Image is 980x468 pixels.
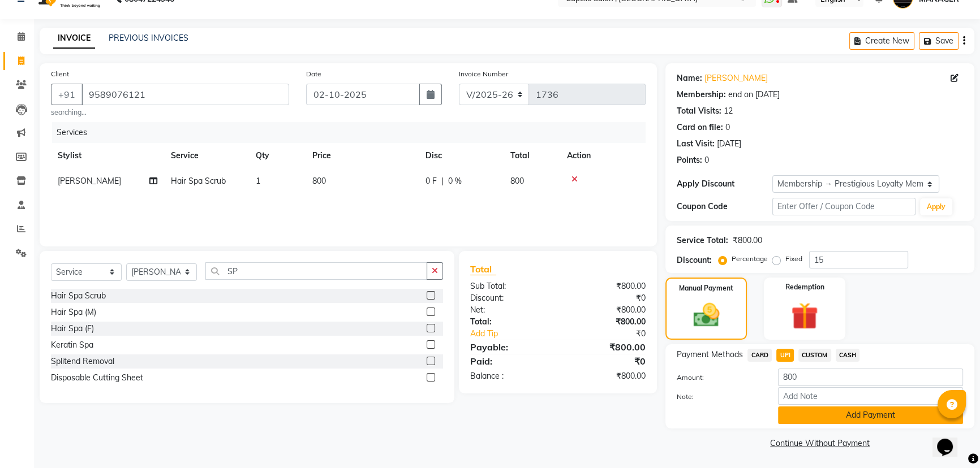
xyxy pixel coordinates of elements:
[778,369,963,386] input: Amount
[51,107,289,118] small: searching...
[462,370,558,382] div: Balance :
[51,323,94,335] div: Hair Spa (F)
[558,280,654,292] div: ₹800.00
[504,143,560,168] th: Total
[677,349,743,361] span: Payment Methods
[205,262,427,280] input: Search or Scan
[109,33,188,43] a: PREVIOUS INVOICES
[256,176,260,186] span: 1
[798,349,831,362] span: CUSTOM
[725,122,730,133] div: 0
[668,372,770,383] label: Amount:
[685,300,728,330] img: _cash.svg
[677,254,712,266] div: Discount:
[171,176,226,186] span: Hair Spa Scrub
[53,28,95,49] a: INVOICE
[717,138,741,150] div: [DATE]
[679,283,733,293] label: Manual Payment
[164,143,249,168] th: Service
[778,387,963,405] input: Add Note
[772,198,915,215] input: Enter Offer / Coupon Code
[441,175,444,187] span: |
[785,282,824,292] label: Redemption
[778,406,963,424] button: Add Payment
[51,290,106,302] div: Hair Spa Scrub
[312,176,326,186] span: 800
[470,263,496,275] span: Total
[677,89,726,101] div: Membership:
[448,175,462,187] span: 0 %
[558,316,654,328] div: ₹800.00
[51,84,83,105] button: +91
[733,235,762,246] div: ₹800.00
[677,201,772,213] div: Coupon Code
[919,32,958,50] button: Save
[462,340,558,354] div: Payable:
[747,349,772,362] span: CARD
[932,423,969,457] iframe: chat widget
[732,254,768,264] label: Percentage
[558,304,654,316] div: ₹800.00
[419,143,504,168] th: Disc
[510,176,524,186] span: 800
[425,175,437,187] span: 0 F
[81,84,289,105] input: Search by Name/Mobile/Email/Code
[51,306,96,318] div: Hair Spa (M)
[249,143,306,168] th: Qty
[51,339,93,351] div: Keratin Spa
[52,122,654,143] div: Services
[51,69,69,79] label: Client
[704,72,768,84] a: [PERSON_NAME]
[677,154,702,166] div: Points:
[558,340,654,354] div: ₹800.00
[558,370,654,382] div: ₹800.00
[677,138,715,150] div: Last Visit:
[677,178,772,190] div: Apply Discount
[462,280,558,292] div: Sub Total:
[677,105,721,117] div: Total Visits:
[668,392,770,402] label: Note:
[51,356,114,367] div: Splitend Removal
[51,372,143,384] div: Disposable Cutting Sheet
[462,328,574,340] a: Add Tip
[728,89,780,101] div: end on [DATE]
[668,437,972,449] a: Continue Without Payment
[462,292,558,304] div: Discount:
[462,304,558,316] div: Net:
[785,254,802,264] label: Fixed
[462,316,558,328] div: Total:
[306,69,321,79] label: Date
[306,143,419,168] th: Price
[704,154,709,166] div: 0
[724,105,733,117] div: 12
[776,349,794,362] span: UPI
[58,176,121,186] span: [PERSON_NAME]
[677,72,702,84] div: Name:
[849,32,914,50] button: Create New
[677,235,728,246] div: Service Total:
[560,143,646,168] th: Action
[677,122,723,133] div: Card on file:
[558,354,654,368] div: ₹0
[836,349,860,362] span: CASH
[783,299,827,333] img: _gift.svg
[51,143,164,168] th: Stylist
[574,328,654,340] div: ₹0
[920,198,952,215] button: Apply
[459,69,508,79] label: Invoice Number
[558,292,654,304] div: ₹0
[462,354,558,368] div: Paid:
